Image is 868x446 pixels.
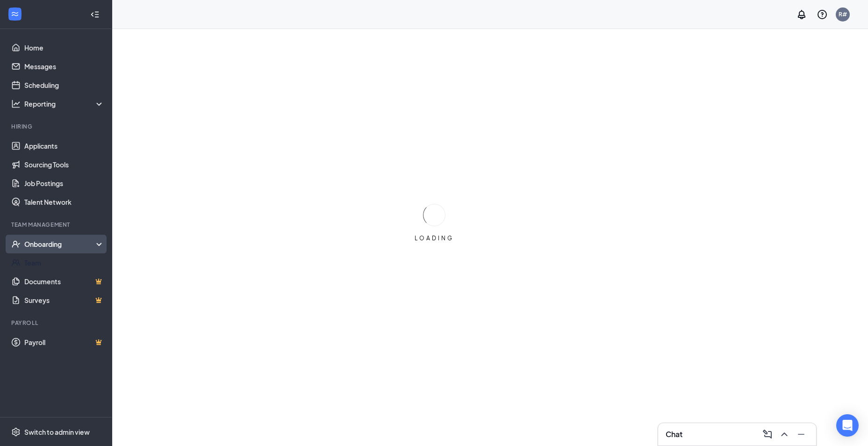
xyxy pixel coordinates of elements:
button: ComposeMessage [760,427,775,442]
div: Switch to admin view [24,427,90,437]
a: PayrollCrown [24,333,104,352]
svg: Collapse [90,10,100,19]
svg: QuestionInfo [817,9,828,20]
svg: ComposeMessage [762,429,773,440]
div: Onboarding [24,239,96,249]
a: Home [24,38,104,57]
svg: WorkstreamLogo [10,9,20,19]
a: SurveysCrown [24,291,104,309]
svg: Notifications [796,9,807,20]
svg: UserCheck [11,239,21,249]
a: Scheduling [24,76,104,94]
button: Minimize [794,427,809,442]
a: Applicants [24,137,104,155]
a: Job Postings [24,174,104,193]
svg: Settings [11,427,21,437]
div: LOADING [411,234,458,242]
a: Messages [24,57,104,76]
div: Hiring [11,122,102,130]
svg: Analysis [11,99,21,108]
button: ChevronUp [777,427,792,442]
svg: Minimize [796,429,807,440]
a: Sourcing Tools [24,155,104,174]
svg: ChevronUp [779,429,790,440]
div: Reporting [24,99,105,108]
a: DocumentsCrown [24,272,104,291]
div: Open Intercom Messenger [836,414,859,437]
div: R# [839,10,847,18]
h3: Chat [666,429,682,439]
div: Team Management [11,221,102,229]
div: Payroll [11,319,102,327]
a: Team [24,253,104,272]
a: Talent Network [24,193,104,211]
